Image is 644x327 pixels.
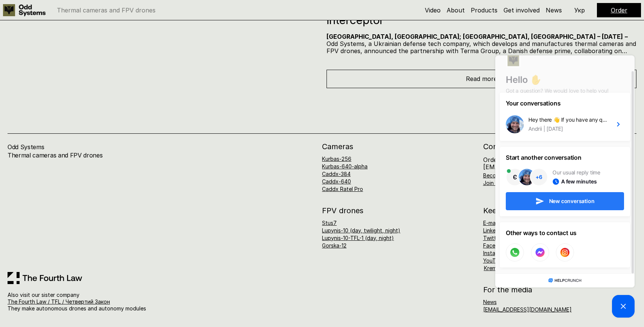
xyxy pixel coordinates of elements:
h2: Keep in touch [483,207,533,214]
p: Order [EMAIL_ADDRESS][DOMAIN_NAME] [483,156,590,171]
a: Lupynis-10-TFL-1 (day, night) [322,235,394,241]
p: Also visit our sister company They make autonomous drones and autonomy modules [8,292,205,312]
a: YouTube [483,257,505,264]
a: Kurbas-256 [322,156,351,162]
a: Instagram [483,250,508,256]
a: E-mail newsletter [483,220,526,226]
a: Linkedin [483,227,503,234]
a: The Fourth Law / TFL / Четвертий Закон [8,298,110,305]
a: Order [611,6,627,14]
a: [EMAIL_ADDRESS][DOMAIN_NAME] [483,306,572,313]
a: Kremlingram [484,265,514,271]
a: Become an investor or a benefactor [483,172,574,179]
iframe: To enrich screen reader interactions, please activate Accessibility in Grammarly extension settings [493,53,636,319]
h2: Contact us [483,143,637,150]
h2: For the media [483,286,637,293]
a: About [447,6,465,14]
a: Facebook [483,242,508,249]
a: Join our team [483,180,517,186]
a: News [483,299,497,305]
span: Read more [466,75,497,83]
a: Kurbas-640-alpha [322,163,368,170]
p: Odd Systems, a Ukrainian defense tech company, which develops and manufactures thermal cameras an... [327,33,636,55]
h4: Odd Systems Thermal cameras and FPV drones [8,143,179,168]
a: Lupynis-10 (day, twilight, night) [322,227,400,234]
strong: – [625,33,628,40]
a: Video [425,6,441,14]
a: Get involved [504,6,540,14]
a: Products [471,6,497,14]
a: News [546,6,562,14]
a: Caddx-384 [322,171,351,177]
a: Twitter (X) [483,235,511,241]
p: Укр [574,7,585,13]
a: Caddx-640 [322,178,351,185]
p: Thermal cameras and FPV drones [57,7,156,13]
strong: [GEOGRAPHIC_DATA], [GEOGRAPHIC_DATA]; [GEOGRAPHIC_DATA], [GEOGRAPHIC_DATA] – [DATE] [327,33,623,40]
h2: FPV drones [322,207,476,214]
h2: Cameras [322,143,476,150]
a: Stus7 [322,220,337,226]
a: Caddx Ratel Pro [322,186,363,192]
a: Gorska-12 [322,242,346,249]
